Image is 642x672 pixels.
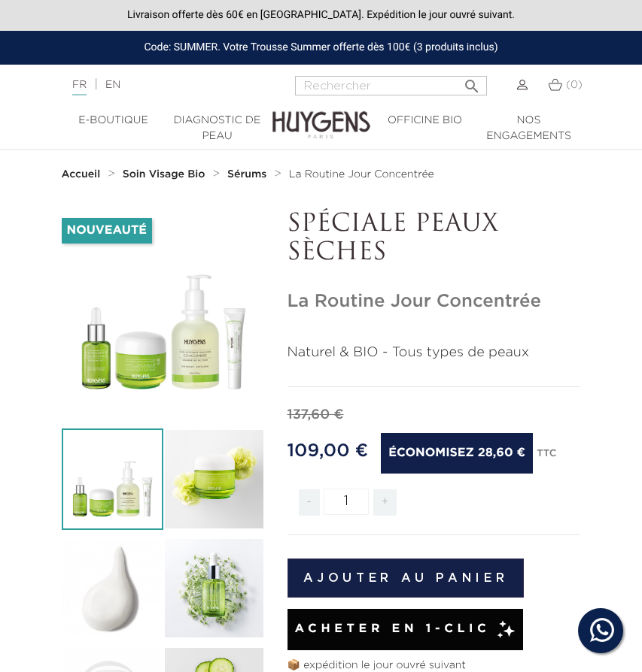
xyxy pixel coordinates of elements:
[227,168,270,180] a: Sérums
[163,537,265,639] img: Le Concentré Hyaluronique
[463,73,481,91] i: 
[289,169,434,180] span: La Routine Jour Concentrée
[227,169,266,180] strong: Sérums
[288,408,344,422] span: 137,60 €
[299,489,320,516] span: -
[123,168,209,180] a: Soin Visage Bio
[62,218,152,244] li: Nouveauté
[373,113,477,129] a: Officine Bio
[458,71,485,92] button: 
[288,343,581,363] p: Naturel & BIO - Tous types de peaux
[62,169,101,180] strong: Accueil
[288,442,369,460] span: 109,00 €
[295,76,487,95] input: Rechercher
[65,76,256,94] div: |
[288,558,525,598] button: Ajouter au panier
[381,433,533,474] span: Économisez 28,60 €
[477,113,581,144] a: Nos engagements
[105,80,120,90] a: EN
[62,168,104,180] a: Accueil
[324,489,369,515] input: Quantité
[123,169,205,180] strong: Soin Visage Bio
[166,113,269,144] a: Diagnostic de peau
[72,80,87,95] a: FR
[566,80,583,90] span: (0)
[373,489,397,516] span: +
[62,113,166,129] a: E-Boutique
[62,428,163,530] img: Routine jour Concentrée
[289,168,434,180] a: La Routine Jour Concentrée
[272,87,370,141] img: Huygens
[288,210,581,268] p: SPÉCIALE PEAUX SÈCHES
[288,291,581,313] h1: La Routine Jour Concentrée
[537,437,556,478] div: TTC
